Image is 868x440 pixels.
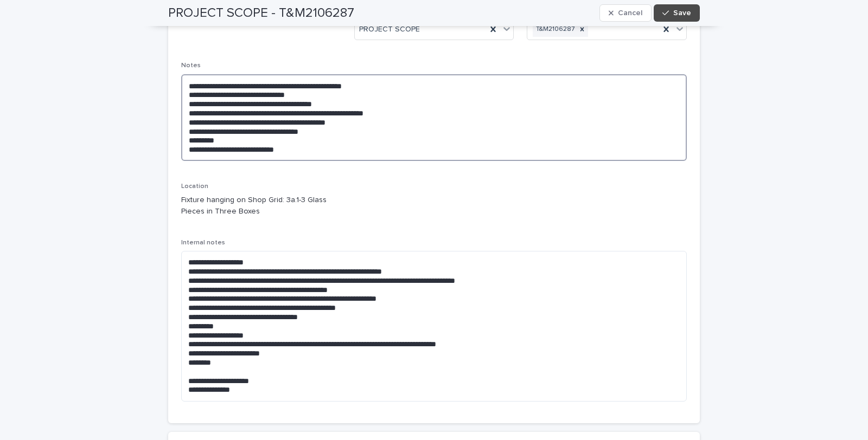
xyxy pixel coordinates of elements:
[181,195,341,217] p: Fixture hanging on Shop Grid: 3a.1-3 Glass Pieces in Three Boxes
[599,4,652,22] button: Cancel
[181,240,225,246] span: Internal notes
[533,22,576,37] div: T&M2106287
[654,4,700,22] button: Save
[181,183,208,190] span: Location
[618,9,642,17] span: Cancel
[168,5,354,21] h2: PROJECT SCOPE - T&M2106287
[673,9,691,17] span: Save
[359,24,420,35] span: PROJECT SCOPE
[181,62,201,69] span: Notes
